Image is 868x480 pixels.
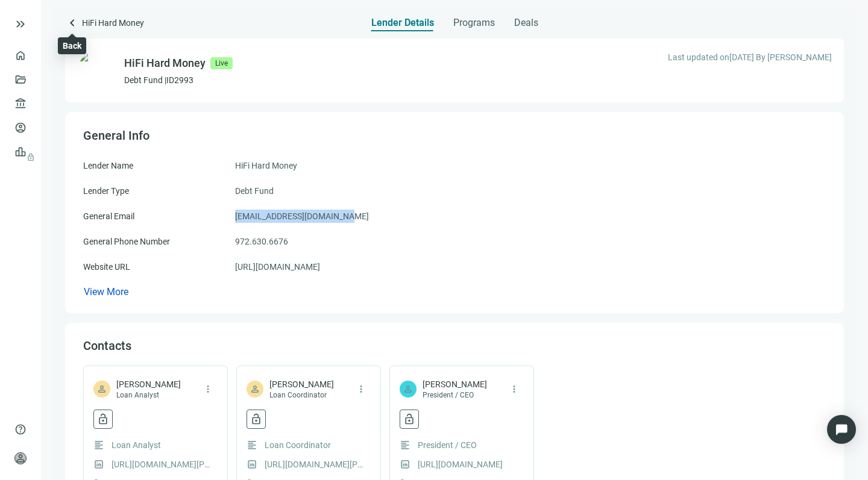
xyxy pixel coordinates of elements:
[235,159,297,172] span: HiFi Hard Money
[116,390,181,400] span: Loan Analyst
[84,286,128,298] span: View More
[418,438,477,452] span: President / CEO
[351,379,371,399] button: more_vert
[96,384,107,394] span: person
[83,128,149,143] span: General Info
[371,17,434,29] span: Lender Details
[77,51,117,90] img: a15ca137-37cb-4655-907a-2766b745c41f
[112,438,161,452] span: Loan Analyst
[356,384,366,394] span: more_vert
[63,40,81,52] div: Back
[13,17,28,31] button: keyboard_double_arrow_right
[269,378,334,390] span: [PERSON_NAME]
[250,384,260,394] span: person
[82,16,144,32] span: HiFi Hard Money
[505,379,524,399] button: more_vert
[250,413,262,425] span: lock_open
[668,51,832,64] span: Last updated on [DATE] By [PERSON_NAME]
[83,338,131,353] span: Contacts
[247,440,257,450] span: format_align_left
[418,458,503,471] a: [URL][DOMAIN_NAME]
[14,452,27,464] span: person
[423,378,487,390] span: [PERSON_NAME]
[83,262,130,272] span: Website URL
[116,378,181,390] span: [PERSON_NAME]
[235,235,288,248] span: 972.630.6676
[83,211,134,221] span: General Email
[400,440,410,450] span: format_align_left
[124,55,206,72] div: HiFi Hard Money
[269,390,334,400] span: Loan Coordinator
[235,260,320,273] a: [URL][DOMAIN_NAME]
[509,384,520,394] span: more_vert
[83,161,133,170] span: Lender Name
[97,413,109,425] span: lock_open
[124,74,233,86] p: Debt Fund | ID 2993
[83,285,129,298] button: View More
[65,16,80,30] span: keyboard_arrow_left
[514,17,538,29] span: Deals
[265,458,367,471] a: [URL][DOMAIN_NAME][PERSON_NAME]
[112,458,214,471] a: [URL][DOMAIN_NAME][PERSON_NAME]
[453,17,495,29] span: Programs
[65,16,80,32] a: keyboard_arrow_left
[93,440,104,450] span: format_align_left
[14,423,27,435] span: help
[198,379,218,399] button: more_vert
[423,390,487,400] span: President / CEO
[403,384,414,394] span: person
[210,57,233,69] span: Live
[247,410,266,429] button: lock_open
[83,186,129,196] span: Lender Type
[827,415,856,444] div: Open Intercom Messenger
[93,410,113,429] button: lock_open
[235,210,369,223] span: [EMAIL_ADDRESS][DOMAIN_NAME]
[235,184,274,198] span: Debt Fund
[203,384,213,394] span: more_vert
[400,410,419,429] button: lock_open
[265,438,331,452] span: Loan Coordinator
[403,413,415,425] span: lock_open
[83,237,170,246] span: General Phone Number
